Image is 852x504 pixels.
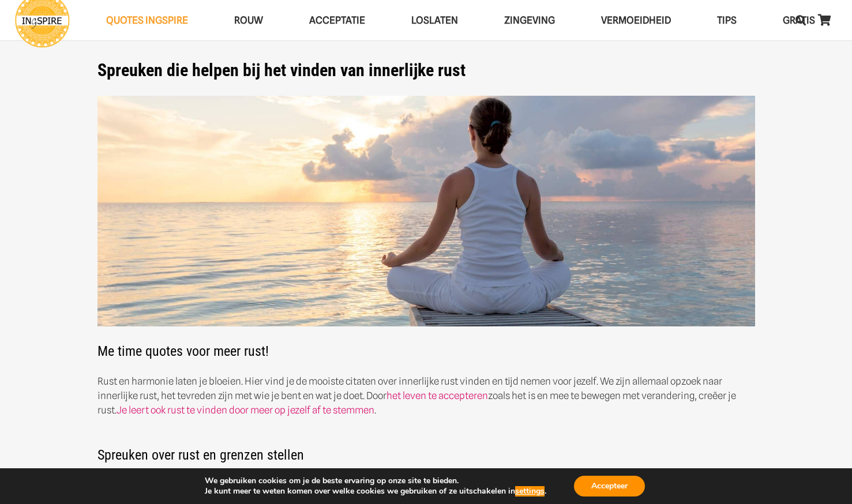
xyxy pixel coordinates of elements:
button: settings [515,486,545,497]
a: Zoeken [789,6,812,35]
p: We gebruiken cookies om je de beste ervaring op onze site te bieden. [205,476,546,486]
a: ZingevingZingeving Menu [481,6,578,35]
span: Acceptatie [309,14,365,26]
button: Accepteer [574,476,645,497]
a: VERMOEIDHEIDVERMOEIDHEID Menu [578,6,694,35]
h1: Spreuken die helpen bij het vinden van innerlijke rust [97,60,755,81]
span: Zingeving [504,14,555,26]
h2: Me time quotes voor meer rust! [97,96,755,360]
span: VERMOEIDHEID [601,14,671,26]
a: ROUWROUW Menu [211,6,286,35]
a: het leven te accepteren [386,390,488,401]
img: Innerlijke rust spreuken van ingspire voor balans en geluk [97,96,755,327]
a: Je leert ook rust te vinden door meer op jezelf af te stemmen [117,404,374,416]
p: Rust en harmonie laten je bloeien. Hier vind je de mooiste citaten over innerlijke rust vinden en... [97,374,755,418]
a: AcceptatieAcceptatie Menu [286,6,388,35]
span: TIPS [717,14,737,26]
a: TIPSTIPS Menu [694,6,760,35]
p: Je kunt meer te weten komen over welke cookies we gebruiken of ze uitschakelen in . [205,486,546,497]
span: ROUW [234,14,263,26]
span: Loslaten [411,14,458,26]
a: LoslatenLoslaten Menu [388,6,481,35]
span: GRATIS [783,14,815,26]
a: GRATISGRATIS Menu [760,6,838,35]
h2: Spreuken over rust en grenzen stellen [97,432,755,464]
span: QUOTES INGSPIRE [106,14,188,26]
a: QUOTES INGSPIREQUOTES INGSPIRE Menu [83,6,211,35]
